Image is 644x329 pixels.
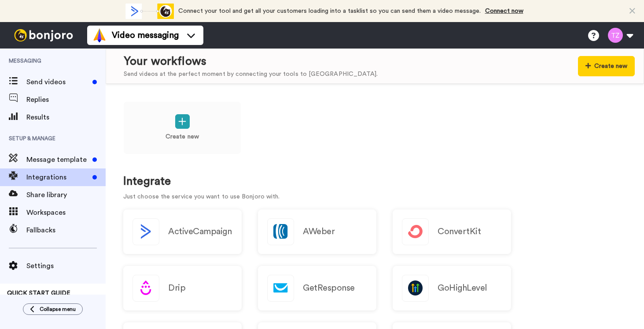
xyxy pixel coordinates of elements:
[166,132,199,142] p: Create new
[26,225,106,236] span: Fallbacks
[26,94,106,105] span: Replies
[123,209,242,254] button: ActiveCampaign
[123,192,626,202] p: Just choose the service you want to use Bonjoro with.
[303,283,355,293] h2: GetResponse
[402,275,428,301] img: logo_gohighlevel.png
[92,28,107,42] img: vm-color.svg
[124,70,378,79] div: Send videos at the perfect moment by connecting your tools to [GEOGRAPHIC_DATA].
[112,29,179,41] span: Video messaging
[26,112,106,123] span: Results
[402,219,428,245] img: logo_convertkit.svg
[303,227,335,236] h2: AWeber
[133,219,159,245] img: logo_activecampaign.svg
[258,209,376,254] a: AWeber
[7,290,70,296] span: QUICK START GUIDE
[178,8,481,14] span: Connect your tool and get all your customers loading into a tasklist so you can send them a video...
[124,53,378,70] div: Your workflows
[123,175,626,188] h1: Integrate
[125,4,174,19] div: animation
[578,56,635,76] button: Create new
[26,190,106,200] span: Share library
[23,303,83,315] button: Collapse menu
[268,219,294,245] img: logo_aweber.svg
[268,275,294,301] img: logo_getresponse.svg
[11,29,77,41] img: bj-logo-header-white.svg
[26,77,89,87] span: Send videos
[26,172,89,183] span: Integrations
[393,266,511,310] a: GoHighLevel
[485,8,523,14] a: Connect now
[26,261,106,271] span: Settings
[438,227,481,236] h2: ConvertKit
[123,266,242,310] a: Drip
[168,283,185,293] h2: Drip
[40,306,76,313] span: Collapse menu
[26,207,106,218] span: Workspaces
[438,283,487,293] h2: GoHighLevel
[26,154,89,165] span: Message template
[123,101,241,154] a: Create new
[133,275,159,301] img: logo_drip.svg
[393,209,511,254] a: ConvertKit
[258,266,376,310] a: GetResponse
[168,227,232,236] h2: ActiveCampaign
